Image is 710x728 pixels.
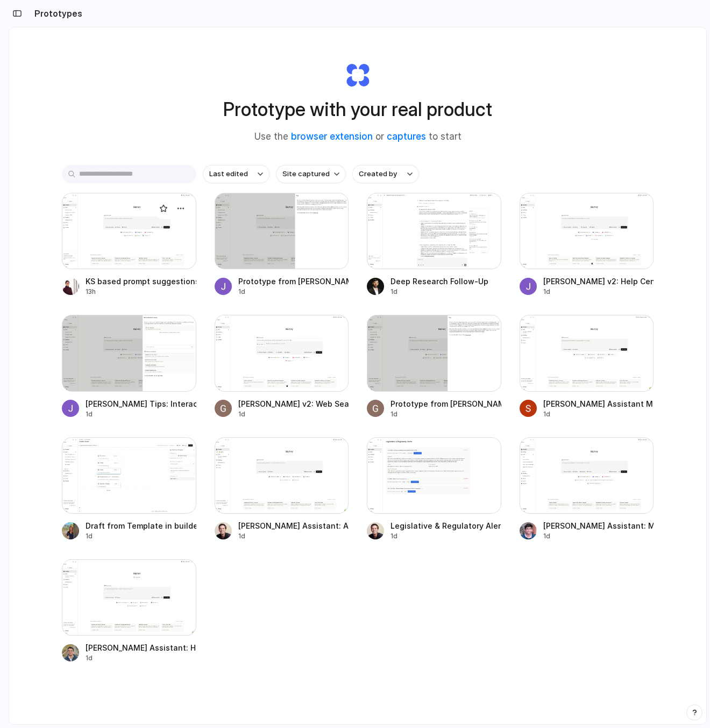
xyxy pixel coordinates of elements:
div: 1d [390,409,501,419]
div: 1d [543,409,654,419]
div: 13h [86,287,196,297]
div: [PERSON_NAME] Tips: Interactive Help Panel [86,398,196,409]
h2: Prototypes [30,7,82,20]
div: 1d [238,287,349,297]
button: Last edited [203,165,269,183]
div: [PERSON_NAME] Assistant Mock Analysis [543,398,654,409]
div: Prototype from [PERSON_NAME] [390,398,501,409]
a: captures [387,131,426,142]
div: [PERSON_NAME] v2: Web Search Banner and Placement [238,398,349,409]
div: Draft from Template in builder [86,520,196,531]
div: 1d [86,409,196,419]
h1: Prototype with your real product [223,95,492,124]
a: Harvey Assistant: Alerts & Analytics Dashboard[PERSON_NAME] Assistant: Alerts & Analytics Dashboa... [215,437,349,541]
a: Harvey Assistant Mock Analysis[PERSON_NAME] Assistant Mock Analysis1d [520,315,654,419]
span: Use the or to start [254,130,461,144]
a: Harvey v2: Help Center Addition[PERSON_NAME] v2: Help Center Addition1d [520,193,654,297]
div: 1d [238,409,349,419]
button: Site captured [276,165,346,183]
div: Legislative & Regulatory Alert Tracker [390,520,501,531]
a: Harvey Tips: Interactive Help Panel[PERSON_NAME] Tips: Interactive Help Panel1d [62,315,196,419]
div: Prototype from [PERSON_NAME] [238,276,349,287]
div: [PERSON_NAME] Assistant: Help Button Addition [86,642,196,653]
div: 1d [86,653,196,663]
div: 1d [543,287,654,297]
span: Site captured [282,169,330,179]
div: 1d [543,531,654,541]
div: Deep Research Follow-Up [390,276,488,287]
div: [PERSON_NAME] Assistant: Matters Menu & [PERSON_NAME] [543,520,654,531]
div: KS based prompt suggestions [86,276,196,287]
a: KS based prompt suggestionsKS based prompt suggestions13h [62,193,196,297]
a: browser extension [291,131,373,142]
a: Deep Research Follow-UpDeep Research Follow-Up1d [367,193,501,297]
div: [PERSON_NAME] Assistant: Alerts & Analytics Dashboard [238,520,349,531]
a: Harvey Assistant: Matters Menu & Grid Page[PERSON_NAME] Assistant: Matters Menu & [PERSON_NAME]1d [520,437,654,541]
div: 1d [238,531,349,541]
a: Harvey v2: Web Search Banner and Placement[PERSON_NAME] v2: Web Search Banner and Placement1d [215,315,349,419]
button: Created by [352,165,419,183]
div: 1d [86,531,196,541]
a: Legislative & Regulatory Alert Tracker Legislative & Regulatory Alert Tracker1d [367,437,501,541]
a: Prototype from Harvey TipsPrototype from [PERSON_NAME]1d [215,193,349,297]
a: Harvey Assistant: Help Button Addition[PERSON_NAME] Assistant: Help Button Addition1d [62,559,196,663]
span: Created by [359,169,397,179]
div: 1d [390,287,488,297]
a: Draft from Template in builderDraft from Template in builder1d [62,437,196,541]
div: [PERSON_NAME] v2: Help Center Addition [543,276,654,287]
div: 1d [390,531,501,541]
span: Last edited [209,169,248,179]
a: Prototype from Harvey TipsPrototype from [PERSON_NAME]1d [367,315,501,419]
